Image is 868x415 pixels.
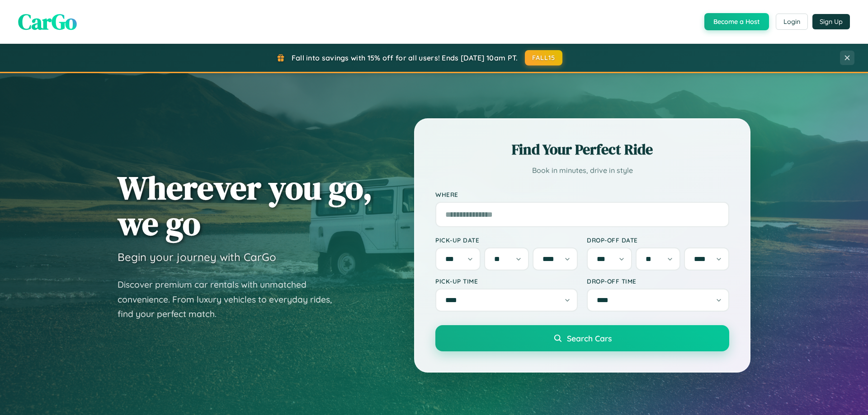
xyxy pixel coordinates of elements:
label: Pick-up Time [435,277,578,285]
label: Where [435,191,729,198]
button: FALL15 [525,50,563,65]
p: Discover premium car rentals with unmatched convenience. From luxury vehicles to everyday rides, ... [118,277,344,322]
h1: Wherever you go, we go [118,170,373,241]
h2: Find Your Perfect Ride [435,140,729,159]
span: CarGo [18,7,77,37]
label: Drop-off Time [587,277,729,285]
span: Fall into savings with 15% off for all users! Ends [DATE] 10am PT. [292,53,518,62]
button: Become a Host [704,13,769,30]
p: Book in minutes, drive in style [435,164,729,177]
span: Search Cars [567,333,612,343]
button: Login [776,14,808,30]
h3: Begin your journey with CarGo [118,250,276,264]
label: Drop-off Date [587,236,729,244]
label: Pick-up Date [435,236,578,244]
button: Sign Up [812,14,850,29]
button: Search Cars [435,325,729,351]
